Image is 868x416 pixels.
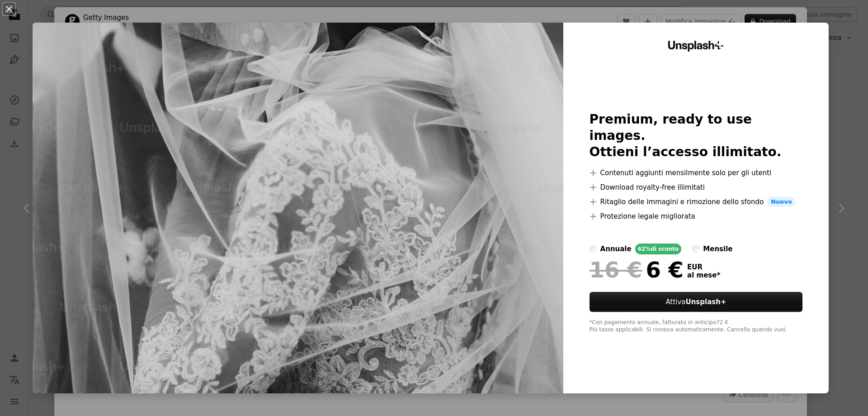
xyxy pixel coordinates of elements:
li: Ritaglio delle immagini e rimozione dello sfondo [590,196,803,207]
span: EUR [687,263,720,271]
li: Protezione legale migliorata [590,211,803,222]
div: 62% di sconto [635,244,682,254]
input: mensile [692,245,699,253]
span: 16 € [590,258,642,282]
li: Download royalty-free illimitati [590,182,803,193]
span: al mese * [687,271,720,279]
div: 6 € [590,258,684,282]
li: Contenuti aggiunti mensilmente solo per gli utenti [590,167,803,178]
span: Nuovo [767,196,795,207]
div: *Con pagamento annuale, fatturato in anticipo 72 € Più tasse applicabili. Si rinnova automaticame... [590,319,803,334]
input: annuale62%di sconto [590,245,597,253]
strong: Unsplash+ [686,298,726,306]
h2: Premium, ready to use images. Ottieni l’accesso illimitato. [590,111,803,160]
div: annuale [600,244,632,254]
button: AttivaUnsplash+ [590,292,803,312]
div: mensile [703,244,732,254]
